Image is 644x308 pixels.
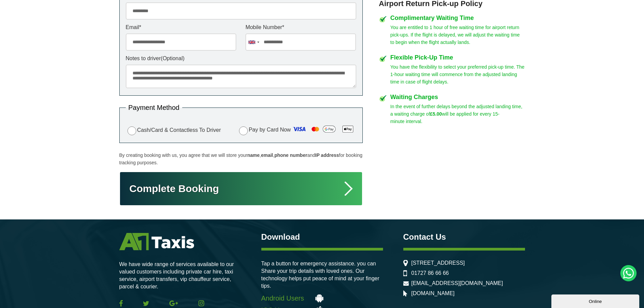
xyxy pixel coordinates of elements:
img: Google Plus [169,300,178,306]
legend: Payment Method [126,104,182,111]
strong: £5.00 [430,111,442,117]
span: (Optional) [161,55,185,61]
img: Instagram [198,300,204,306]
iframe: chat widget [551,293,641,308]
label: Cash/Card & Contactless To Driver [126,125,221,135]
img: A1 Taxis St Albans [119,233,194,250]
label: Notes to driver [126,56,356,61]
img: Twitter [143,301,149,306]
label: Mobile Number [245,25,356,30]
a: [DOMAIN_NAME] [411,290,455,297]
h3: Contact Us [403,233,525,241]
strong: name [247,152,260,158]
div: United Kingdom: +44 [246,34,261,50]
strong: email [261,152,273,158]
strong: phone number [275,152,307,158]
input: Pay by Card Now [239,126,248,135]
h3: Download [261,233,383,241]
p: You have the flexibility to select your preferred pick-up time. The 1-hour waiting time will comm... [390,63,525,86]
h4: Flexible Pick-Up Time [390,54,525,61]
button: Complete Booking [119,171,363,206]
a: Android Users [261,294,383,302]
p: In the event of further delays beyond the adjusted landing time, a waiting charge of will be appl... [390,103,525,125]
strong: IP address [315,152,339,158]
h4: Waiting Charges [390,94,525,100]
p: You are entitled to 1 hour of free waiting time for airport return pick-ups. If the flight is del... [390,24,525,46]
a: 01727 86 66 66 [411,270,449,276]
label: Email [126,25,236,30]
h4: Complimentary Waiting Time [390,15,525,21]
li: [STREET_ADDRESS] [403,260,525,266]
input: Cash/Card & Contactless To Driver [127,126,136,135]
p: We have wide range of services available to our valued customers including private car hire, taxi... [119,261,241,290]
a: [EMAIL_ADDRESS][DOMAIN_NAME] [411,280,503,286]
p: Tap a button for emergency assistance. you can Share your trip details with loved ones. Our techn... [261,260,383,290]
img: Facebook [119,300,123,307]
label: Pay by Card Now [237,124,356,137]
p: By creating booking with us, you agree that we will store your , , and for booking tracking purpo... [119,151,363,166]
